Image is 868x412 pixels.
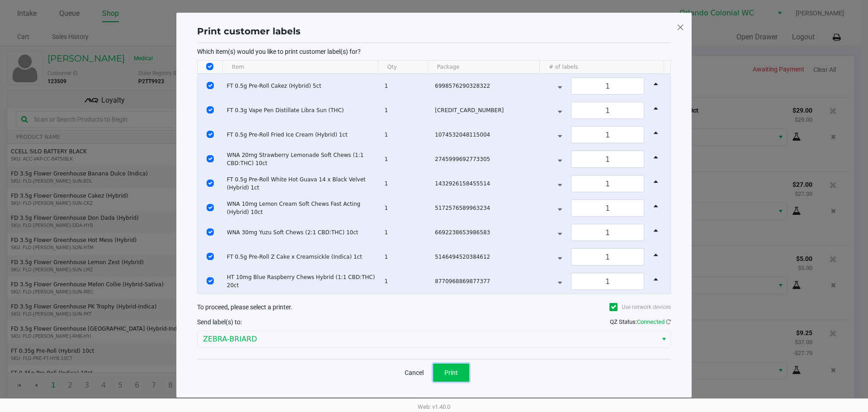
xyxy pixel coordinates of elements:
[223,245,381,269] td: FT 0.5g Pre-Roll Z Cake x Creamsickle (Indica) 1ct
[431,245,544,269] td: 5146494520384612
[222,61,378,74] th: Item
[431,196,544,220] td: 5172576589963234
[433,364,469,382] button: Print
[380,269,431,294] td: 1
[380,245,431,269] td: 1
[378,61,428,74] th: Qty
[380,147,431,171] td: 1
[539,61,664,74] th: # of labels
[223,98,381,123] td: FT 0.3g Vape Pen Distillate Libra Sun (THC)
[207,155,214,162] input: Select Row
[380,220,431,245] td: 1
[380,123,431,147] td: 1
[431,123,544,147] td: 1074532048115004
[380,196,431,220] td: 1
[197,303,292,311] span: To proceed, please select a printer.
[610,318,671,325] span: QZ Status:
[207,180,214,187] input: Select Row
[223,123,381,147] td: FT 0.5g Pre-Roll Fried Ice Cream (Hybrid) 1ct
[657,331,670,347] button: Select
[431,147,544,171] td: 2745999692773305
[431,74,544,98] td: 6998576290328322
[399,364,429,382] button: Cancel
[418,403,450,410] span: Web: v1.40.0
[207,277,214,284] input: Select Row
[637,318,665,325] span: Connected
[207,131,214,138] input: Select Row
[207,228,214,236] input: Select Row
[207,204,214,211] input: Select Row
[223,269,381,294] td: HT 10mg Blue Raspberry Chews Hybrid (1:1 CBD:THC) 20ct
[431,98,544,123] td: [CREDIT_CARD_NUMBER]
[223,196,381,220] td: WNA 10mg Lemon Cream Soft Chews Fast Acting (Hybrid) 10ct
[431,220,544,245] td: 6692238653986583
[380,98,431,123] td: 1
[609,303,671,311] label: Use network devices
[207,253,214,260] input: Select Row
[197,47,671,56] p: Which item(s) would you like to print customer label(s) for?
[223,147,381,171] td: WNA 20mg Strawberry Lemonade Soft Chews (1:1 CBD:THC) 10ct
[203,334,652,345] span: ZEBRA-BRIARD
[223,74,381,98] td: FT 0.5g Pre-Roll Cakez (Hybrid) 5ct
[380,74,431,98] td: 1
[198,61,670,294] div: Data table
[223,220,381,245] td: WNA 30mg Yuzu Soft Chews (2:1 CBD:THC) 10ct
[207,82,214,89] input: Select Row
[428,61,539,74] th: Package
[197,318,242,326] span: Send label(s) to:
[197,24,301,38] h1: Print customer labels
[380,171,431,196] td: 1
[223,171,381,196] td: FT 0.5g Pre-Roll White Hot Guava 14 x Black Velvet (Hybrid) 1ct
[444,369,458,376] span: Print
[431,171,544,196] td: 1432926158455514
[206,63,213,70] input: Select All Rows
[207,106,214,114] input: Select Row
[431,269,544,294] td: 8770968869877377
